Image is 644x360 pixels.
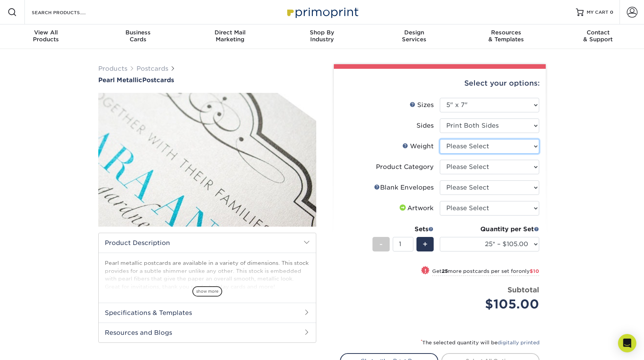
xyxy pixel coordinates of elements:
a: DesignServices [368,24,460,49]
div: Industry [276,29,368,43]
span: Business [92,29,184,36]
h2: Product Description [99,233,316,253]
strong: 25 [442,268,448,274]
img: Primoprint [284,4,360,20]
a: BusinessCards [92,24,184,49]
a: Direct MailMarketing [184,24,276,49]
span: only [519,268,539,274]
a: digitally printed [498,340,540,345]
span: Shop By [276,29,368,36]
span: $10 [530,268,539,274]
img: Pearl Metallic 01 [98,84,316,235]
span: MY CART [587,9,608,16]
a: Pearl MetallicPostcards [98,76,316,84]
span: Contact [552,29,644,36]
div: Sizes [410,101,434,110]
div: Product Category [376,162,434,172]
div: Sets [372,225,434,234]
span: ! [424,267,426,275]
span: Resources [460,29,552,36]
div: Sides [416,121,434,130]
iframe: Google Customer Reviews [2,337,65,357]
a: Postcards [137,65,168,72]
div: & Templates [460,29,552,43]
small: The selected quantity will be [421,340,540,345]
a: Products [98,65,127,72]
div: $105.00 [446,295,539,313]
div: Services [368,29,460,43]
input: SEARCH PRODUCTS..... [31,8,106,17]
div: Select your options: [340,69,540,98]
div: Open Intercom Messenger [618,334,636,352]
span: 0 [610,10,613,15]
div: & Support [552,29,644,43]
small: Get more postcards per set for [432,268,539,276]
h2: Specifications & Templates [99,303,316,323]
span: Pearl Metallic [98,76,142,84]
div: Quantity per Set [440,225,539,234]
span: - [379,238,383,250]
a: Resources& Templates [460,24,552,49]
div: Cards [92,29,184,43]
h2: Resources and Blogs [99,323,316,342]
a: Shop ByIndustry [276,24,368,49]
div: Blank Envelopes [374,183,434,192]
a: Contact& Support [552,24,644,49]
p: Pearl metallic postcards are available in a variety of dimensions. This stock provides for a subt... [105,259,310,290]
div: Weight [402,142,434,151]
span: show more [192,286,222,297]
h1: Postcards [98,76,316,84]
div: Marketing [184,29,276,43]
span: + [423,238,428,250]
span: Design [368,29,460,36]
div: Artwork [398,204,434,213]
span: Direct Mail [184,29,276,36]
strong: Subtotal [507,285,539,294]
